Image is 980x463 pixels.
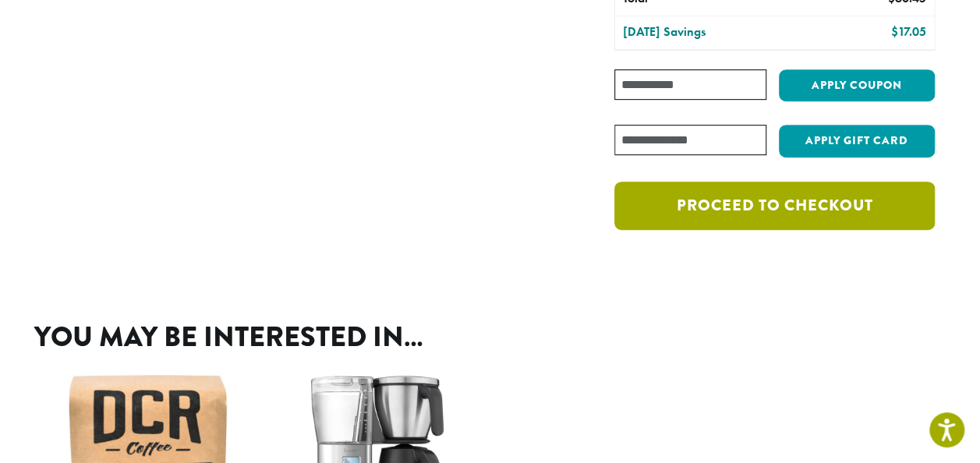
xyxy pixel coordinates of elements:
button: Apply Gift Card [779,125,935,157]
bdi: 17.05 [890,23,925,40]
a: Proceed to checkout [614,182,934,230]
h2: You may be interested in… [34,320,946,354]
th: [DATE] Savings [615,16,806,49]
button: Apply coupon [779,69,935,101]
span: $ [890,23,897,40]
